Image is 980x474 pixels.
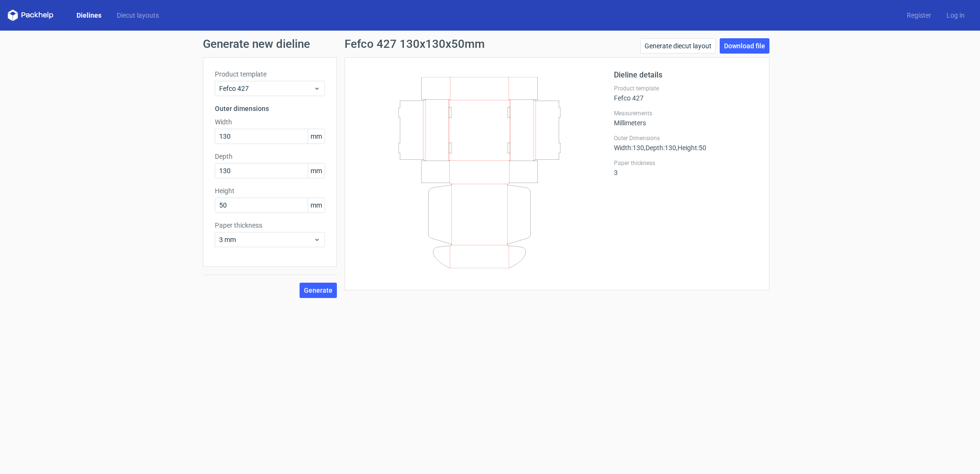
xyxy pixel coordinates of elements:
span: , Height : 50 [676,144,706,152]
div: Millimeters [614,110,757,127]
label: Width [215,117,325,127]
label: Paper thickness [215,220,325,230]
label: Depth [215,152,325,161]
label: Outer Dimensions [614,134,757,142]
span: Generate [304,287,333,294]
label: Height [215,186,325,196]
label: Paper thickness [614,159,757,167]
span: mm [308,164,324,178]
a: Diecut layouts [109,11,167,20]
span: 3 mm [219,235,313,244]
span: Fefco 427 [219,84,313,93]
span: mm [308,198,324,212]
a: Dielines [69,11,109,20]
span: mm [308,129,324,143]
h3: Outer dimensions [215,104,325,113]
button: Generate [300,283,337,298]
h1: Generate new dieline [203,38,777,50]
span: , Depth : 130 [644,144,676,152]
a: Register [899,11,939,20]
div: 3 [614,159,757,176]
label: Product template [614,85,757,92]
div: Fefco 427 [614,85,757,102]
a: Generate diecut layout [640,38,716,54]
a: Download file [720,38,769,54]
label: Measurements [614,110,757,117]
h1: Fefco 427 130x130x50mm [345,38,485,50]
a: Log in [939,11,972,20]
label: Product template [215,69,325,79]
span: Width : 130 [614,144,644,152]
h2: Dieline details [614,69,757,81]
